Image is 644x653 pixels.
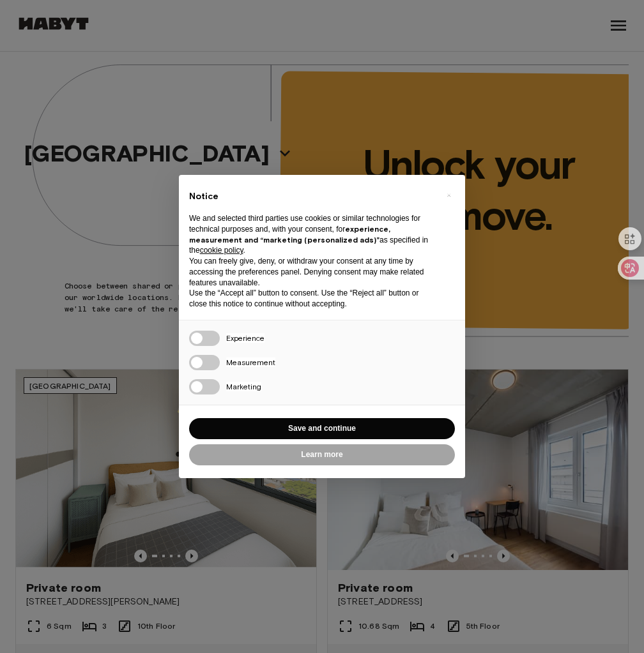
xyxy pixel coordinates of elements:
p: Use the “Accept all” button to consent. Use the “Reject all” button or close this notice to conti... [189,288,434,310]
span: Marketing [226,382,261,391]
h2: Notice [189,190,434,203]
span: × [447,188,451,203]
a: cookie policy [200,246,243,255]
span: Measurement [226,357,275,367]
p: You can freely give, deny, or withdraw your consent at any time by accessing the preferences pane... [189,256,434,288]
button: Save and continue [189,418,455,439]
p: We and selected third parties use cookies or similar technologies for technical purposes and, wit... [189,213,434,256]
button: Close this notice [438,185,459,206]
button: Learn more [189,444,455,465]
strong: experience, measurement and “marketing (personalized ads)” [189,224,390,244]
span: Experience [226,333,264,343]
